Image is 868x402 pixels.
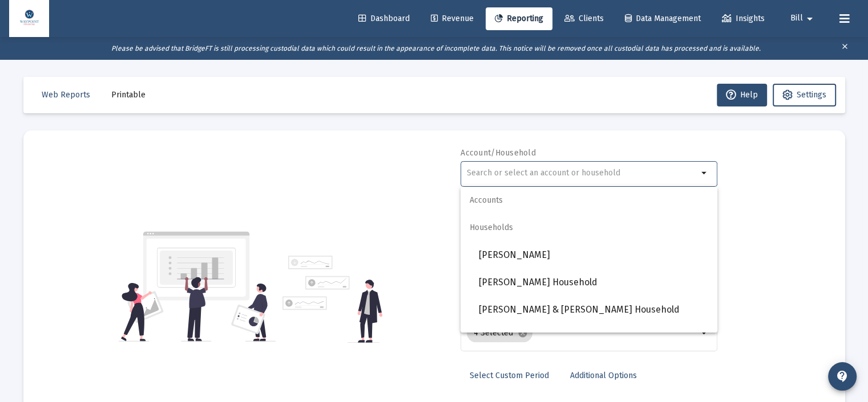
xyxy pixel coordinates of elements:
[349,7,419,30] a: Dashboard
[773,84,836,106] button: Settings
[358,14,410,23] span: Dashboard
[726,90,758,100] span: Help
[431,14,474,23] span: Revenue
[467,324,532,342] mat-chip: 4 Selected
[564,14,604,23] span: Clients
[486,7,552,30] a: Reporting
[470,371,549,380] span: Select Custom Period
[797,90,826,100] span: Settings
[479,296,708,323] span: [PERSON_NAME] & [PERSON_NAME] Household
[713,7,774,30] a: Insights
[835,370,849,383] mat-icon: contact_support
[790,14,803,23] span: Bill
[841,40,849,57] mat-icon: clear
[111,90,146,100] span: Printable
[461,214,717,241] span: Households
[803,7,817,30] mat-icon: arrow_drop_down
[698,326,712,340] mat-icon: arrow_drop_down
[282,256,382,343] img: reporting-alt
[717,84,767,106] button: Help
[18,7,41,30] img: Dashboard
[570,371,637,380] span: Additional Options
[722,14,765,23] span: Insights
[102,84,155,106] button: Printable
[495,14,543,23] span: Reporting
[518,328,528,338] mat-icon: cancel
[467,322,698,344] mat-chip-list: Selection
[616,7,710,30] a: Data Management
[422,7,483,30] a: Revenue
[555,7,613,30] a: Clients
[479,323,708,351] span: [PERSON_NAME] Household
[479,241,708,269] span: [PERSON_NAME]
[33,84,99,106] button: Web Reports
[625,14,701,23] span: Data Management
[42,90,90,100] span: Web Reports
[479,269,708,296] span: [PERSON_NAME] Household
[111,44,761,52] i: Please be advised that BridgeFT is still processing custodial data which could result in the appe...
[467,169,698,178] input: Search or select an account or household
[461,187,717,214] span: Accounts
[119,230,276,343] img: reporting
[698,166,712,180] mat-icon: arrow_drop_down
[777,7,830,30] button: Bill
[461,148,536,158] label: Account/Household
